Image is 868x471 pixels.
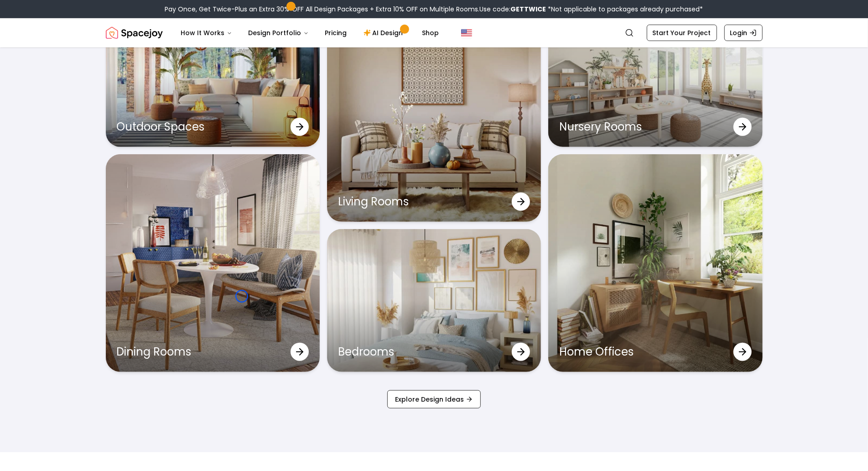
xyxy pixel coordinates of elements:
[338,345,394,359] p: Bedrooms
[327,4,541,222] a: Living RoomsLiving Rooms
[480,5,546,14] span: Use code:
[174,24,447,42] nav: Main
[106,24,163,42] img: Spacejoy Logo
[546,5,703,14] span: *Not applicable to packages already purchased*
[241,24,316,42] button: Design Portfolio
[548,4,762,147] a: Nursery RoomsNursery Rooms
[548,154,762,372] a: Home OfficesHome Offices
[559,120,642,134] p: Nursery Rooms
[318,24,354,42] a: Pricing
[356,24,413,42] a: AI Design
[511,5,546,14] b: GETTWICE
[415,24,447,42] a: Shop
[387,390,481,408] a: Explore Design Ideas
[117,345,192,359] p: Dining Rooms
[174,24,239,42] button: How It Works
[338,194,409,209] p: Living Rooms
[461,27,472,38] img: United States
[106,154,320,372] a: Dining RoomsDining Rooms
[106,4,320,147] a: Outdoor SpacesOutdoor Spaces
[106,18,763,47] nav: Global
[165,5,703,14] div: Pay Once, Get Twice-Plus an Extra 30% OFF All Design Packages + Extra 10% OFF on Multiple Rooms.
[724,25,763,41] a: Login
[327,229,541,372] a: BedroomsBedrooms
[117,120,205,134] p: Outdoor Spaces
[106,24,163,42] a: Spacejoy
[647,25,717,41] a: Start Your Project
[559,345,634,359] p: Home Offices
